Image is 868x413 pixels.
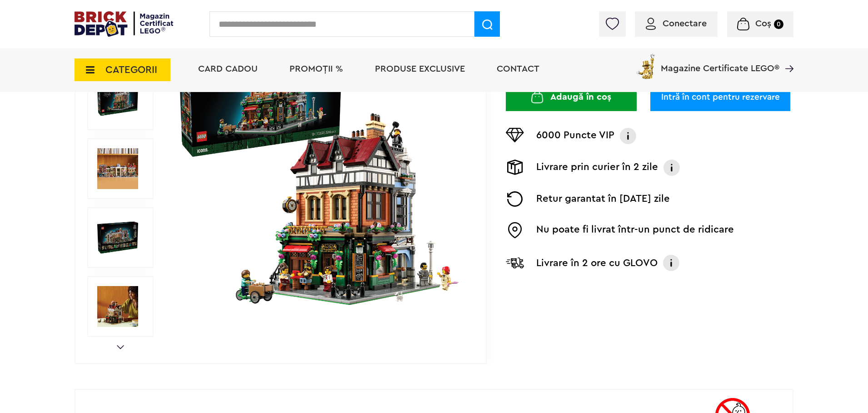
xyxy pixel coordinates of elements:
[497,64,539,73] a: Contact
[105,65,157,75] span: CATEGORII
[536,191,670,207] p: Retur garantat în [DATE] zile
[117,345,124,349] a: Next
[506,128,524,142] img: Puncte VIP
[506,257,524,268] img: Livrare Glovo
[198,64,258,73] a: Card Cadou
[375,64,465,73] a: Produse exclusive
[663,19,707,28] span: Conectare
[536,222,734,238] p: Nu poate fi livrat într-un punct de ridicare
[97,79,138,120] img: Cladire in stil Tudor
[755,19,771,28] span: Coș
[536,128,614,144] p: 6000 Puncte VIP
[289,64,343,73] a: PROMOȚII %
[174,23,466,315] img: Cladire in stil Tudor
[662,254,680,272] img: Info livrare cu GLOVO
[774,19,783,29] small: 0
[97,217,138,258] img: Seturi Lego Cladire in stil Tudor
[506,160,524,175] img: Livrare
[663,160,681,176] img: Info livrare prin curier
[506,191,524,207] img: Returnare
[646,19,707,28] a: Conectare
[779,52,793,61] a: Magazine Certificate LEGO®
[506,222,524,238] img: Easybox
[661,52,779,73] span: Magazine Certificate LEGO®
[619,128,637,144] img: Info VIP
[97,148,138,189] img: Cladire in stil Tudor LEGO 10350
[536,256,658,270] p: Livrare în 2 ore cu GLOVO
[506,83,637,111] button: Adaugă în coș
[536,160,658,176] p: Livrare prin curier în 2 zile
[97,286,138,327] img: LEGO Icons (Creator Expert) Cladire in stil Tudor
[650,83,790,111] a: Intră în cont pentru rezervare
